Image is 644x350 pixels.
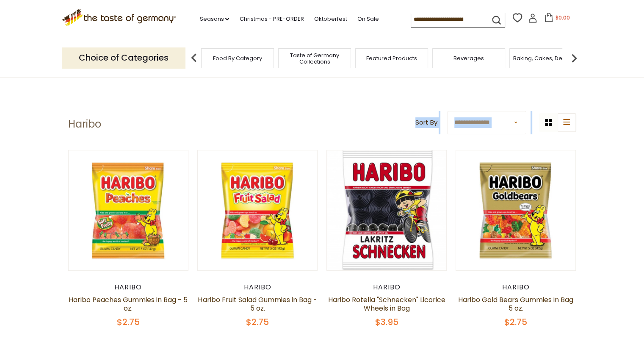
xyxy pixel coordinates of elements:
a: Seasons [199,14,229,24]
img: Haribo [456,150,576,270]
a: Haribo Gold Bears Gummies in Bag 5 oz. [458,295,573,313]
a: Baking, Cakes, Desserts [513,55,579,61]
h1: Haribo [68,118,101,131]
a: Oktoberfest [314,14,347,24]
a: Featured Products [366,55,417,61]
a: Beverages [453,55,484,61]
a: Haribo Fruit Salad Gummies in Bag - 5 oz. [198,295,317,313]
button: $0.00 [539,13,575,25]
img: next arrow [566,50,583,67]
div: Haribo [68,283,189,292]
div: Haribo [326,283,447,292]
a: Food By Category [213,55,262,61]
span: $2.75 [504,316,527,328]
a: Haribo Peaches Gummies in Bag - 5 oz. [69,295,188,313]
div: Haribo [456,283,576,292]
span: $2.75 [117,316,140,328]
img: previous arrow [185,50,202,67]
a: Haribo Rotella "Schnecken" Licorice Wheels in Bag [328,295,445,313]
a: On Sale [357,14,379,24]
span: $3.95 [375,316,398,328]
img: Haribo [327,150,447,270]
p: Choice of Categories [62,47,185,68]
span: $2.75 [246,316,269,328]
img: Haribo [69,150,188,270]
img: Haribo [198,150,318,270]
span: $0.00 [555,14,569,21]
div: Haribo [197,283,318,292]
a: Christmas - PRE-ORDER [239,14,304,24]
a: Taste of Germany Collections [281,52,348,65]
label: Sort By: [415,117,439,128]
